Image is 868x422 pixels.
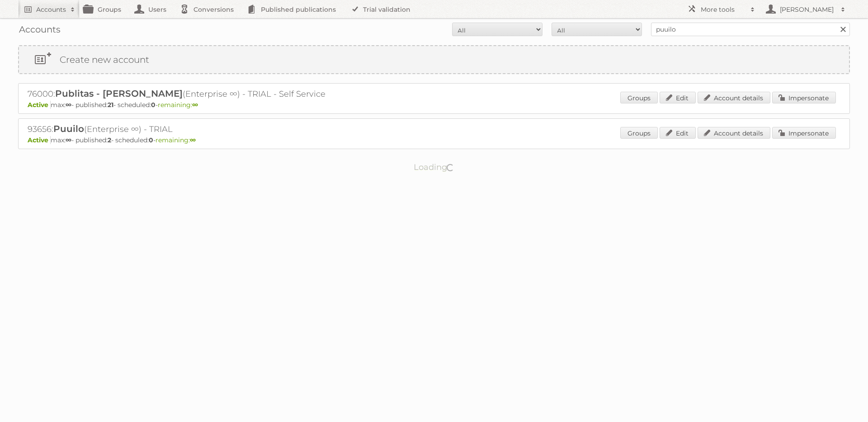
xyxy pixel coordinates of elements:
p: Loading [385,158,483,176]
strong: ∞ [66,101,71,109]
a: Create new account [19,46,849,73]
strong: 0 [151,101,156,109]
a: Edit [660,92,696,103]
a: Impersonate [772,127,836,139]
a: Impersonate [772,92,836,103]
p: max: - published: - scheduled: - [28,136,840,144]
span: remaining: [156,136,196,144]
h2: Accounts [36,5,66,14]
a: Groups [620,92,658,103]
h2: 76000: (Enterprise ∞) - TRIAL - Self Service [28,88,344,100]
strong: 21 [108,101,113,109]
h2: [PERSON_NAME] [778,5,836,14]
span: Active [28,136,51,144]
span: remaining: [158,101,198,109]
a: Groups [620,127,658,139]
strong: ∞ [66,136,71,144]
strong: ∞ [190,136,196,144]
a: Account details [698,127,770,139]
span: Active [28,101,51,109]
a: Account details [698,92,770,103]
a: Edit [660,127,696,139]
h2: More tools [701,5,746,14]
h2: 93656: (Enterprise ∞) - TRIAL [28,123,344,135]
span: Publitas - [PERSON_NAME] [55,88,183,99]
strong: 0 [149,136,153,144]
strong: ∞ [192,101,198,109]
p: max: - published: - scheduled: - [28,101,840,109]
span: Puuilo [53,123,84,134]
strong: 2 [108,136,111,144]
